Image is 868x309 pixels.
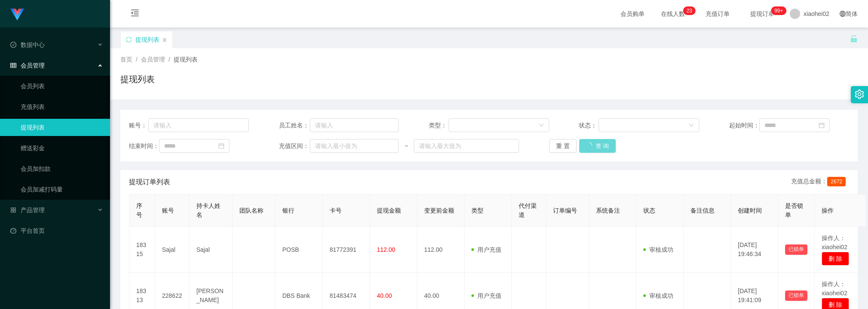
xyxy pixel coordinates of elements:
[822,207,834,214] span: 操作
[731,227,778,273] td: [DATE] 19:46:34
[771,6,786,15] sup: 1007
[539,123,544,129] i: 图标: down
[239,207,263,214] span: 团队名称
[282,207,294,214] span: 银行
[21,139,103,157] a: 赠送彩金
[689,123,694,129] i: 图标: down
[21,160,103,177] a: 会员加扣款
[218,143,224,149] i: 图标: calendar
[596,207,620,214] span: 系统备注
[21,181,103,198] a: 会员加减打码量
[129,142,159,151] span: 结束时间：
[310,139,399,153] input: 请输入最小值为
[643,207,655,214] span: 状态
[136,202,142,218] span: 序号
[279,121,310,130] span: 员工姓名：
[822,281,847,297] span: 操作人：xiaohei02
[21,77,103,95] a: 会员列表
[399,142,414,151] span: ~
[189,227,232,273] td: Sajal
[120,73,155,86] h1: 提现列表
[429,121,448,130] span: 类型：
[471,207,483,214] span: 类型
[791,177,849,187] div: 充值总金额：
[162,37,167,43] i: 图标: close
[738,207,762,214] span: 创建时间
[135,31,159,48] div: 提现列表
[10,222,103,239] a: 图标: dashboard平台首页
[689,6,692,15] p: 3
[377,292,392,299] span: 40.00
[10,207,16,213] i: 图标: appstore-o
[168,56,170,63] span: /
[10,41,45,48] span: 数据中心
[196,202,220,218] span: 持卡人姓名
[683,6,695,15] sup: 23
[377,246,395,253] span: 112.00
[10,42,16,48] i: 图标: check-circle-o
[310,118,399,132] input: 请输入
[120,0,150,28] i: 图标: menu-fold
[840,11,846,17] i: 图标: global
[729,121,759,130] span: 起始时间：
[136,56,138,63] span: /
[174,56,198,63] span: 提现列表
[129,227,155,273] td: 18315
[10,9,24,21] img: logo.9652507e.png
[148,118,249,132] input: 请输入
[519,202,537,218] span: 代付渠道
[279,142,310,151] span: 充值区间：
[129,121,148,130] span: 账号：
[746,11,779,17] span: 提现订单
[129,177,170,187] span: 提现订单列表
[850,35,858,43] i: 图标: unlock
[657,11,689,17] span: 在线人数
[686,6,689,15] p: 2
[377,207,401,214] span: 提现金额
[549,139,577,153] button: 重 置
[10,62,45,69] span: 会员管理
[330,207,342,214] span: 卡号
[819,122,825,128] i: 图标: calendar
[126,37,132,43] i: 图标: sync
[120,56,132,63] span: 首页
[579,121,598,130] span: 状态：
[10,207,45,213] span: 产品管理
[553,207,577,214] span: 订单编号
[417,227,465,273] td: 112.00
[414,139,519,153] input: 请输入最大值为
[162,207,174,214] span: 账号
[785,202,803,218] span: 是否锁单
[643,292,673,299] span: 审核成功
[141,56,165,63] span: 会员管理
[827,177,846,186] span: 2672
[21,119,103,136] a: 提现列表
[822,235,847,250] span: 操作人：xiaohei02
[855,90,864,99] i: 图标: setting
[701,11,734,17] span: 充值订单
[691,207,715,214] span: 备注信息
[822,252,849,266] button: 删 除
[275,227,323,273] td: POSB
[424,207,454,214] span: 变更前金额
[785,290,807,301] button: 已锁单
[785,244,807,255] button: 已锁单
[10,62,16,68] i: 图标: table
[21,98,103,115] a: 充值列表
[643,246,673,253] span: 审核成功
[323,227,370,273] td: 81772391
[471,246,501,253] span: 用户充值
[471,292,501,299] span: 用户充值
[155,227,189,273] td: Sajal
